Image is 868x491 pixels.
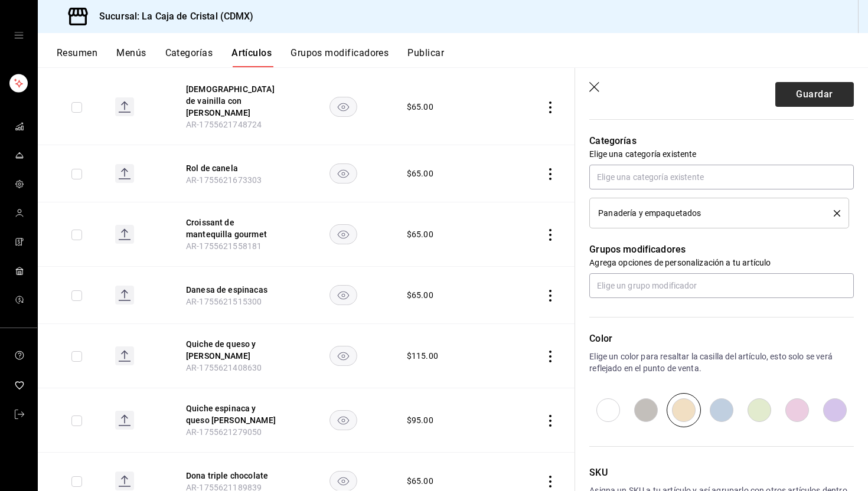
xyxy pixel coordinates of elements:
[186,284,280,296] button: edit-product-location
[329,471,357,491] button: availability-product
[589,332,854,346] p: Color
[589,134,854,148] p: Categorías
[57,47,97,67] button: Resumen
[407,228,433,240] div: $ 65.00
[186,470,280,482] button: edit-product-location
[14,31,24,40] button: open drawer
[775,82,854,107] button: Guardar
[544,415,556,427] button: actions
[407,350,438,362] div: $ 115.00
[329,224,357,244] button: availability-product
[57,47,868,67] div: navigation tabs
[186,241,262,251] span: AR-1755621558181
[589,165,854,189] input: Elige una categoría existente
[329,163,357,184] button: availability-product
[544,229,556,241] button: actions
[407,475,433,487] div: $ 65.00
[329,410,357,430] button: availability-product
[165,47,213,67] button: Categorías
[825,210,840,217] button: delete
[544,351,556,362] button: actions
[329,346,357,366] button: availability-product
[186,175,262,185] span: AR-1755621673303
[589,351,854,374] p: Elige un color para resaltar la casilla del artículo, esto solo se verá reflejado en el punto de ...
[589,273,854,298] input: Elige un grupo modificador
[186,83,280,119] button: edit-product-location
[186,297,262,306] span: AR-1755621515300
[589,257,854,269] p: Agrega opciones de personalización a tu artículo
[186,162,280,174] button: edit-product-location
[90,9,254,24] h3: Sucursal: La Caja de Cristal (CDMX)
[186,402,280,426] button: edit-product-location
[291,47,389,67] button: Grupos modificadores
[544,168,556,180] button: actions
[407,168,433,179] div: $ 65.00
[116,47,146,67] button: Menús
[186,217,280,240] button: edit-product-location
[589,243,854,257] p: Grupos modificadores
[329,285,357,305] button: availability-product
[544,476,556,487] button: actions
[544,290,556,302] button: actions
[407,414,433,426] div: $ 95.00
[407,47,444,67] button: Publicar
[186,363,262,372] span: AR-1755621408630
[186,120,262,129] span: AR-1755621748724
[231,47,272,67] button: Artículos
[544,102,556,113] button: actions
[186,427,262,437] span: AR-1755621279050
[329,97,357,117] button: availability-product
[407,101,433,113] div: $ 65.00
[407,289,433,301] div: $ 65.00
[589,148,854,160] p: Elige una categoría existente
[598,209,701,217] span: Panadería y empaquetados
[589,466,854,480] p: SKU
[186,338,280,362] button: edit-product-location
